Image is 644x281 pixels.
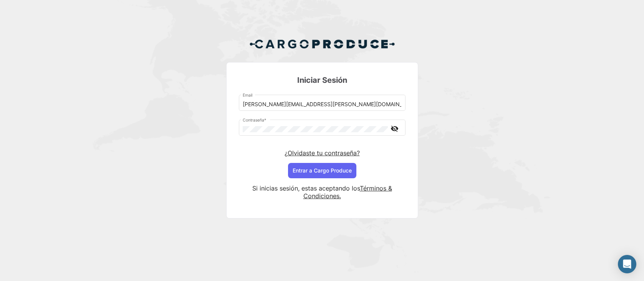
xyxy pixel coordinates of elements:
[249,35,395,53] img: Cargo Produce Logo
[239,75,406,85] h3: Iniciar Sesión
[390,124,399,133] mat-icon: visibility_off
[285,149,360,157] a: ¿Olvidaste tu contraseña?
[243,101,401,108] input: Email
[288,163,356,178] button: Entrar a Cargo Produce
[303,184,392,200] a: Términos & Condiciones.
[618,255,636,273] div: Abrir Intercom Messenger
[252,184,360,192] span: Si inicias sesión, estas aceptando los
